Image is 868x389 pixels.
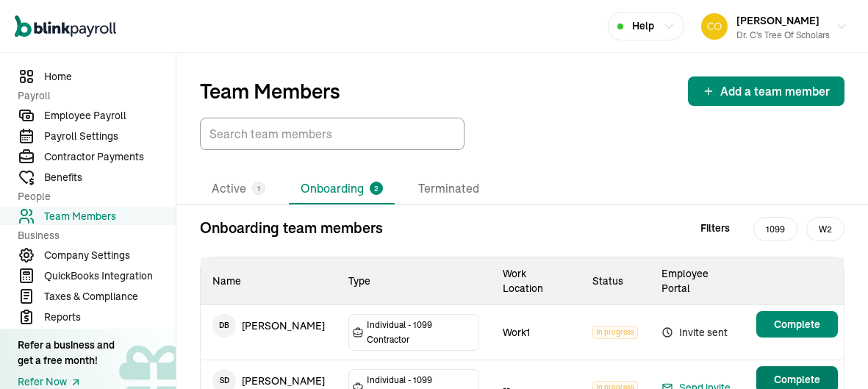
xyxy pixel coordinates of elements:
[661,324,739,341] span: Invite sent
[15,5,116,48] nav: Global
[503,326,530,339] span: Work1
[774,317,820,332] span: Complete
[795,318,868,389] iframe: Chat Widget
[337,257,491,305] th: Type
[44,69,176,85] span: Home
[661,267,709,295] span: Employee Portal
[592,326,638,339] span: In progress
[257,183,260,194] span: 1
[212,314,236,338] span: D B
[720,82,830,100] span: Add a team member
[632,18,654,34] span: Help
[44,108,176,124] span: Employee Payroll
[581,257,650,305] th: Status
[44,248,176,263] span: Company Settings
[44,170,176,185] span: Benefits
[44,268,176,284] span: QuickBooks Integration
[200,174,277,204] li: Active
[736,14,819,27] span: [PERSON_NAME]
[44,310,176,325] span: Reports
[44,149,176,165] span: Contractor Payments
[201,305,337,346] td: [PERSON_NAME]
[200,118,465,150] input: TextInput
[688,76,844,106] button: Add a team member
[374,183,379,194] span: 2
[367,318,476,347] span: Individual - 1099 Contractor
[200,217,383,239] p: Onboarding team members
[774,372,820,387] span: Complete
[18,189,167,204] span: People
[44,289,176,304] span: Taxes & Compliance
[44,129,176,144] span: Payroll Settings
[18,228,167,243] span: Business
[700,221,730,236] span: Filters
[806,217,844,241] span: W2
[736,29,830,42] div: Dr. C's Tree of Scholars
[200,79,340,103] p: Team Members
[18,88,167,104] span: Payroll
[44,209,176,224] span: Team Members
[491,257,580,305] th: Work Location
[406,174,491,204] li: Terminated
[201,257,337,305] th: Name
[753,217,797,241] span: 1099
[695,8,853,45] button: [PERSON_NAME]Dr. C's Tree of Scholars
[289,174,395,204] li: Onboarding
[608,12,684,40] button: Help
[756,311,838,338] button: Complete
[18,338,115,368] div: Refer a business and get a free month!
